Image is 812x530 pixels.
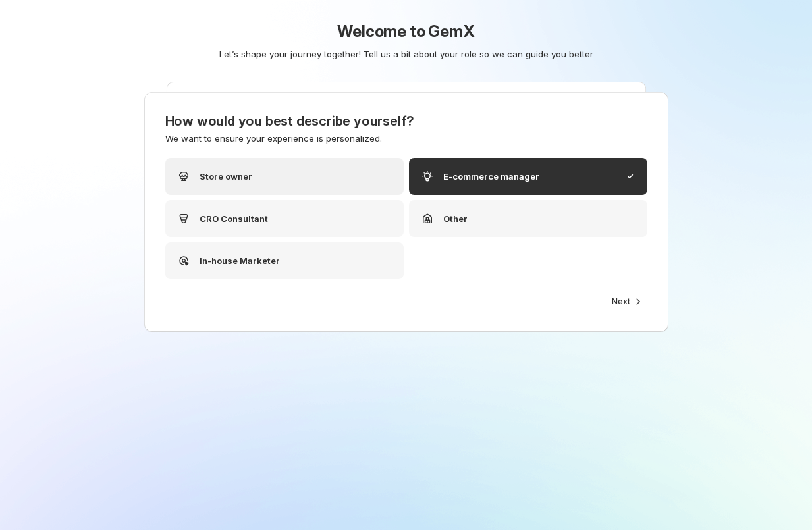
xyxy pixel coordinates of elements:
p: Other [443,212,468,225]
span: We want to ensure your experience is personalized. [165,133,382,144]
p: CRO Consultant [200,212,268,225]
p: Store owner [200,170,252,183]
h1: Welcome to GemX [94,21,719,42]
span: Next [612,296,630,307]
button: Next [604,292,647,311]
h3: How would you best describe yourself? [165,113,647,129]
p: In-house Marketer [200,254,280,267]
p: Let’s shape your journey together! Tell us a bit about your role so we can guide you better [99,47,714,61]
p: E-commerce manager [443,170,539,183]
